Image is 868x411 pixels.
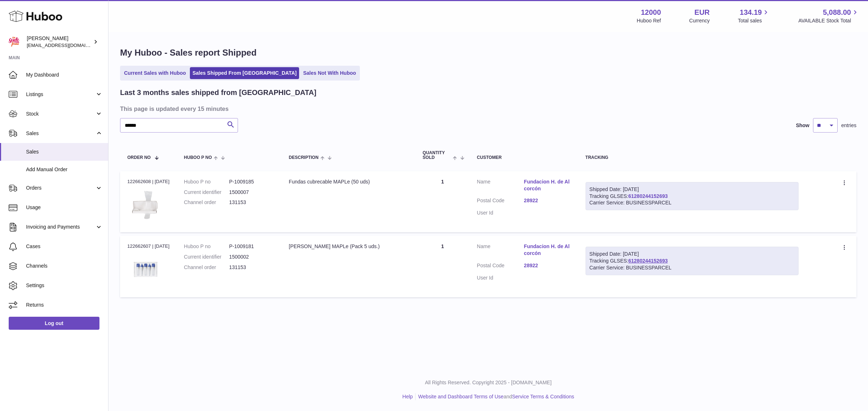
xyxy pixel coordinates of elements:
div: 122662608 | [DATE] [127,178,170,185]
dt: Postal Code [477,197,524,206]
span: 134.19 [740,8,762,17]
div: Shipped Date: [DATE] [590,186,795,193]
span: AVAILABLE Stock Total [798,17,859,24]
span: Sales [26,148,103,155]
span: Sales [26,130,95,137]
p: All Rights Reserved. Copyright 2025 - [DOMAIN_NAME] [114,379,862,386]
div: Tracking GLSES: [586,182,799,211]
dt: User Id [477,209,524,216]
dt: Name [477,243,524,259]
span: Returns [26,302,103,308]
dt: Name [477,178,524,194]
span: Order No [127,155,151,160]
div: Customer [477,155,571,160]
dd: P-1009185 [229,178,275,185]
div: Huboo Ref [637,17,661,24]
span: 5,088.00 [823,8,851,17]
a: Website and Dashboard Terms of Use [418,394,503,399]
h3: This page is updated every 15 minutes [120,105,855,113]
a: Fundacion H. de Alcorcón [524,178,571,192]
dd: 1500007 [229,189,275,196]
a: Sales Shipped From [GEOGRAPHIC_DATA] [190,67,299,79]
a: 28922 [524,197,571,204]
dd: P-1009181 [229,243,275,250]
span: Stock [26,111,95,117]
strong: EUR [694,8,710,17]
span: [EMAIL_ADDRESS][DOMAIN_NAME] [27,42,106,48]
a: Log out [9,317,99,330]
span: Cases [26,243,103,250]
span: Orders [26,185,95,191]
span: Huboo P no [184,155,212,160]
span: Invoicing and Payments [26,224,95,230]
img: MAPLe-Novuqare-set-de-sondas.jpg [127,252,163,288]
label: Show [796,122,809,129]
a: 5,088.00 AVAILABLE Stock Total [798,8,859,24]
span: Total sales [738,17,770,24]
div: Fundas cubrecable MAPLe (50 uds) [289,178,408,185]
a: Fundacion H. de Alcorcón [524,243,571,257]
a: Sales Not With Huboo [301,67,358,79]
div: [PERSON_NAME] MAPLe (Pack 5 uds.) [289,243,408,250]
dt: Huboo P no [184,243,229,250]
img: MAPLe-fundas-cubre-cable.jpg [127,187,163,223]
dt: User Id [477,274,524,281]
div: [PERSON_NAME] [27,35,92,49]
div: 122662607 | [DATE] [127,243,170,250]
div: Currency [689,17,710,24]
dd: 1500002 [229,254,275,260]
dt: Postal Code [477,262,524,271]
span: Usage [26,204,103,211]
strong: 12000 [641,8,661,17]
span: Add Manual Order [26,166,103,173]
div: Shipped Date: [DATE] [590,251,795,258]
div: Carrier Service: BUSINESSPARCEL [590,199,795,206]
dd: 131153 [229,264,275,271]
span: Settings [26,282,103,289]
a: 61280244152693 [628,258,668,264]
dt: Channel order [184,199,229,206]
span: My Dashboard [26,72,103,78]
td: 1 [416,236,470,297]
h2: Last 3 months sales shipped from [GEOGRAPHIC_DATA] [120,88,316,98]
a: Current Sales with Huboo [122,67,188,79]
div: Tracking [586,155,799,160]
dt: Current identifier [184,189,229,196]
td: 1 [416,171,470,232]
a: 28922 [524,262,571,269]
a: Service Terms & Conditions [512,394,574,399]
span: Quantity Sold [423,151,451,160]
span: Description [289,155,319,160]
dd: 131153 [229,199,275,206]
dt: Huboo P no [184,178,229,185]
dt: Channel order [184,264,229,271]
span: Channels [26,263,103,269]
span: entries [841,122,856,129]
li: and [416,393,574,400]
h1: My Huboo - Sales report Shipped [120,47,856,59]
a: Help [403,394,413,399]
span: Listings [26,91,95,98]
img: internalAdmin-12000@internal.huboo.com [9,36,20,47]
a: 134.19 Total sales [738,8,770,24]
div: Carrier Service: BUSINESSPARCEL [590,264,795,271]
div: Tracking GLSES: [586,247,799,275]
dt: Current identifier [184,254,229,260]
a: 61280244152693 [628,193,668,199]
